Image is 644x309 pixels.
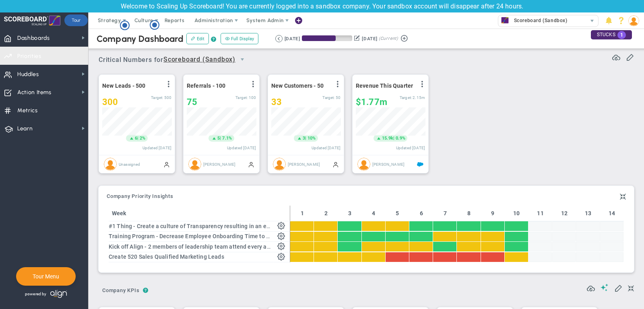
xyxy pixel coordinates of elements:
[362,206,386,221] th: 4
[409,252,433,262] div: 0 • 145 • 520 [27%] Mon Aug 18 2025 to Sun Aug 24 2025
[187,82,225,89] span: Referrals - 100
[552,242,576,251] div: No data for Mon Sep 29 2025 to Sun Oct 05 2025
[338,231,361,241] div: 0 • 18 • 100 [18%] Mon Jul 28 2025 to Sun Aug 03 2025
[510,15,568,26] span: Scoreboard (Sandbox)
[221,33,258,44] button: Full Display
[109,233,298,239] span: Training Program - Decrease Employee Onboarding Time to Two Months
[393,136,394,141] span: |
[107,194,173,200] button: Company Priority Insights
[30,273,62,280] button: Tour Menu
[227,146,256,150] span: Updated [DATE]
[505,252,528,262] div: 0 • 313 • 520 [60%] Mon Sep 15 2025 to Sun Sep 21 2025
[386,206,409,221] th: 5
[102,82,145,89] span: New Leads - 500
[612,52,620,60] span: Refresh Data
[290,252,314,262] div: 0 • 0 • 520 [0%] Sat Jul 19 2025 to Sun Jul 20 2025
[290,206,314,221] th: 1
[386,252,409,262] div: 0 • 109 • 520 [20%] Mon Aug 11 2025 to Sun Aug 17 2025
[161,12,189,29] span: Reports
[600,242,623,251] div: No data for Mon Oct 13 2025 to Fri Oct 17 2025
[17,120,33,137] span: Learn
[338,252,361,262] div: 0 • 57 • 520 [10%] Mon Jul 28 2025 to Sun Aug 03 2025
[576,206,600,221] th: 13
[271,82,324,89] span: New Customers - 50
[99,284,143,297] span: Company KPIs
[600,252,623,262] div: No data for Mon Oct 13 2025 to Fri Oct 17 2025
[17,48,41,65] span: Priorities
[362,35,377,42] div: [DATE]
[481,206,505,221] th: 9
[314,206,338,221] th: 2
[505,231,528,241] div: 0 • 67 • 100 [67%] Mon Sep 15 2025 to Sun Sep 21 2025
[220,136,221,141] span: |
[615,12,627,29] li: Help & Frequently Asked Questions (FAQ)
[17,84,52,101] span: Action Items
[222,136,232,141] span: 7.1%
[102,97,118,107] span: 300
[626,53,634,61] span: Edit or Add Critical Numbers
[338,242,361,251] div: 0 • 16 • 100 [16%] Mon Jul 28 2025 to Sun Aug 03 2025
[600,206,624,221] th: 14
[433,252,456,262] div: 0 • 175 • 520 [33%] Mon Aug 25 2025 to Sun Aug 31 2025
[142,146,171,150] span: Updated [DATE]
[362,242,385,251] div: 0 • 20 • 100 [20%] Mon Aug 04 2025 to Sun Aug 10 2025
[433,231,456,241] div: 0 • 43 • 100 [43%] Mon Aug 25 2025 to Sun Aug 31 2025
[314,221,337,231] div: 0 • 0 • 100 [0%] Mon Jul 21 2025 to Sun Jul 27 2025
[396,146,425,150] span: Updated [DATE]
[409,231,433,241] div: 0 • 41 • 100 [41%] Mon Aug 18 2025 to Sun Aug 24 2025
[379,35,398,42] span: (Current)
[285,35,300,42] div: [DATE]
[603,12,615,29] li: Announcements
[17,66,39,83] span: Huddles
[600,231,623,241] div: No data for Mon Oct 13 2025 to Fri Oct 17 2025
[332,161,339,167] span: Manually Updated
[290,242,314,251] div: 0 • 0 • 100 [0%] Sat Jul 19 2025 to Sun Jul 20 2025
[552,231,576,241] div: No data for Mon Sep 29 2025 to Sun Oct 05 2025
[505,242,528,251] div: 0 • 69 • 100 [69%] Mon Sep 15 2025 to Sun Sep 21 2025
[481,231,504,241] div: 0 • 59 • 100 [59%] Mon Sep 08 2025 to Sun Sep 14 2025
[433,206,457,221] th: 7
[457,206,481,221] th: 8
[601,284,609,291] span: Suggestions (AI Feature)
[481,221,504,231] div: 0 • 68 • 100 [68%] Mon Sep 08 2025 to Sun Sep 14 2025
[137,136,138,141] span: |
[203,162,235,166] span: [PERSON_NAME]
[433,242,456,251] div: 0 • 49 • 100 [49%] Mon Aug 25 2025 to Sun Aug 31 2025
[134,17,153,23] span: Culture
[99,53,251,68] span: Critical Numbers for
[109,243,343,250] span: Kick off Align - 2 members of leadership team attend every accountability course meeting
[457,221,480,231] div: 0 • 61 • 100 [61%] Mon Sep 01 2025 to Sun Sep 07 2025
[457,242,480,251] div: 0 • 52 • 100 [52%] Mon Sep 01 2025 to Sun Sep 07 2025
[552,206,576,221] th: 12
[362,221,385,231] div: 0 • 23 • 100 [23%] Mon Aug 04 2025 to Sun Aug 10 2025
[552,221,576,231] div: No data for Mon Sep 29 2025 to Sun Oct 05 2025
[600,221,623,231] div: No data for Mon Oct 13 2025 to Fri Oct 17 2025
[587,283,595,291] span: Refresh Data
[396,136,405,141] span: 0.9%
[186,33,209,44] button: Edit
[217,135,220,142] span: 5
[314,252,337,262] div: 0 • 25 • 520 [4%] Mon Jul 21 2025 to Sun Jul 27 2025
[576,221,599,231] div: No data for Mon Oct 06 2025 to Sun Oct 12 2025
[288,162,320,166] span: [PERSON_NAME]
[628,15,639,26] img: 193898.Person.photo
[314,231,337,241] div: 0 • 6 • 100 [6%] Mon Jul 21 2025 to Sun Jul 27 2025
[409,221,433,231] div: 0 • 42 • 100 [42%] Mon Aug 18 2025 to Sun Aug 24 2025
[163,55,235,65] span: Scoreboard (Sandbox)
[356,82,413,89] span: Revenue This Quarter
[235,53,249,66] span: select
[400,95,412,100] span: Target:
[151,95,163,100] span: Target:
[194,17,233,23] span: Administration
[457,231,480,241] div: 0 • 51 • 100 [51%] Mon Sep 01 2025 to Sun Sep 07 2025
[500,15,510,25] img: 33590.Company.photo
[457,252,480,262] div: 0 • 212 • 520 [40%] Mon Sep 01 2025 to Sun Sep 07 2025
[273,158,286,171] img: Miguel Cabrera
[109,223,332,229] span: #1 Thing - Create a culture of Transparency resulting in an eNPS score increase of 10
[528,242,552,251] div: No data for Mon Sep 22 2025 to Sun Sep 28 2025
[303,135,305,142] span: 3
[248,161,254,167] span: Manually Updated
[576,242,599,251] div: No data for Mon Oct 06 2025 to Sun Oct 12 2025
[481,242,504,251] div: 0 • 56 • 100 [56%] Mon Sep 08 2025 to Sun Sep 14 2025
[308,136,316,141] span: 10%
